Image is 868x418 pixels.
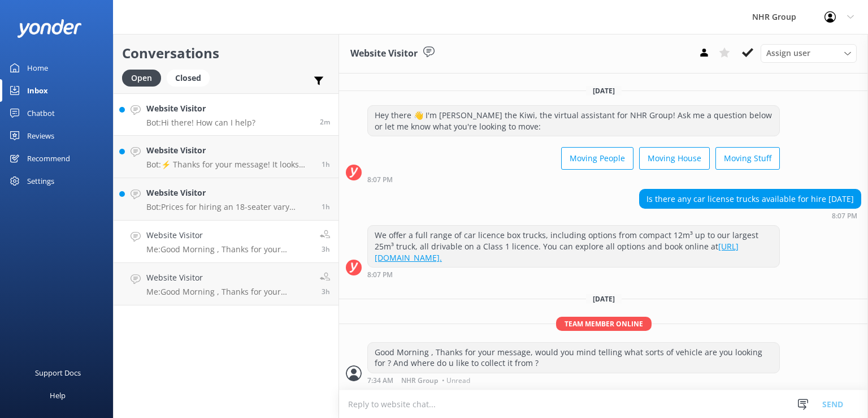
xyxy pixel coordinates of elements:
h3: Website Visitor [350,46,418,61]
div: Sep 10 2025 08:07pm (UTC +12:00) Pacific/Auckland [367,175,780,183]
a: Website VisitorBot:⚡ Thanks for your message! It looks like this one might be best handled by our... [114,136,338,178]
p: Me: Good Morning , Thanks for your message, would you mind telling what sorts of vehicle are you ... [146,244,311,255]
button: Moving Stuff [715,147,780,170]
button: Moving House [639,147,710,170]
strong: 7:34 AM [367,377,393,384]
h4: Website Visitor [146,187,313,199]
p: Me: Good Morning , Thanks for your message, would you mind telling what sorts of vehicle are you ... [146,287,311,297]
a: Closed [167,71,215,84]
span: Sep 11 2025 07:32am (UTC +12:00) Pacific/Auckland [322,287,330,296]
strong: 8:07 PM [367,176,393,183]
div: Home [27,57,48,79]
p: Bot: Prices for hiring an 18-seater vary depending on the vehicle type, location, and your specif... [146,202,313,212]
div: Recommend [27,147,70,170]
div: Inbox [27,79,48,102]
img: yonder-white-logo.png [17,19,82,38]
div: We offer a full range of car licence box trucks, including options from compact 12m³ up to our la... [368,226,779,267]
a: Website VisitorMe:Good Morning , Thanks for your message, would you mind telling what sorts of ve... [114,263,338,305]
button: Moving People [561,147,633,170]
h4: Website Visitor [146,102,255,115]
h4: Website Visitor [146,272,311,284]
a: Website VisitorMe:Good Morning , Thanks for your message, would you mind telling what sorts of ve... [114,221,338,263]
div: Sep 10 2025 08:07pm (UTC +12:00) Pacific/Auckland [639,212,861,219]
div: Chatbot [27,102,55,124]
div: Reviews [27,124,54,147]
span: Sep 11 2025 09:16am (UTC +12:00) Pacific/Auckland [322,202,330,212]
div: Sep 11 2025 07:34am (UTC +12:00) Pacific/Auckland [367,376,780,384]
span: Sep 11 2025 07:34am (UTC +12:00) Pacific/Auckland [322,244,330,254]
div: Good Morning , Thanks for your message, would you mind telling what sorts of vehicle are you look... [368,343,779,373]
strong: 8:07 PM [832,213,857,219]
a: Open [122,71,167,84]
a: Website VisitorBot:Prices for hiring an 18-seater vary depending on the vehicle type, location, a... [114,178,338,221]
strong: 8:07 PM [367,272,393,278]
p: Bot: ⚡ Thanks for your message! It looks like this one might be best handled by our team directly... [146,160,313,170]
h4: Website Visitor [146,144,313,157]
div: Settings [27,170,54,192]
span: • Unread [442,377,470,384]
div: Help [50,384,66,407]
div: Support Docs [35,361,81,384]
a: Website VisitorBot:Hi there! How can I help?2m [114,93,338,136]
p: Bot: Hi there! How can I help? [146,118,255,128]
span: Assign user [766,47,810,59]
span: Sep 11 2025 09:50am (UTC +12:00) Pacific/Auckland [322,160,330,169]
span: [DATE] [586,86,622,96]
div: Assign User [761,44,857,62]
div: Open [122,70,161,87]
a: [URL][DOMAIN_NAME]. [375,241,739,263]
div: Hey there 👋 I'm [PERSON_NAME] the Kiwi, the virtual assistant for NHR Group! Ask me a question be... [368,106,779,136]
span: [DATE] [586,294,622,304]
span: NHR Group [401,377,438,384]
span: Sep 11 2025 10:48am (UTC +12:00) Pacific/Auckland [320,117,330,127]
div: Sep 10 2025 08:07pm (UTC +12:00) Pacific/Auckland [367,270,780,278]
div: Closed [167,70,210,87]
h2: Conversations [122,42,330,64]
span: Team member online [556,317,652,331]
h4: Website Visitor [146,229,311,242]
div: Is there any car license trucks available for hire [DATE] [640,189,861,209]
